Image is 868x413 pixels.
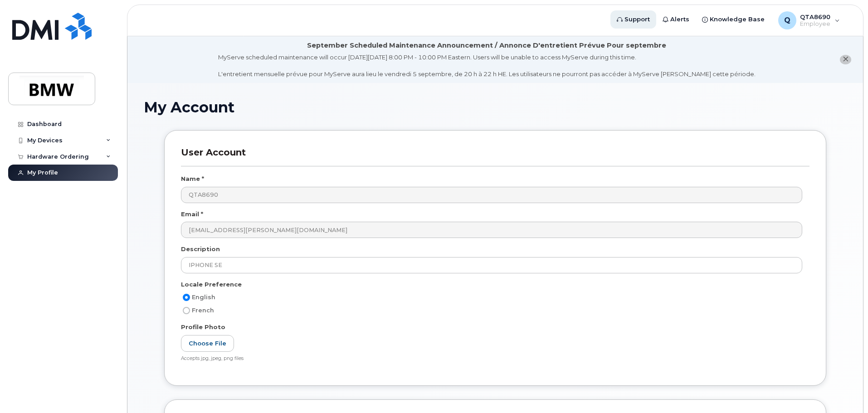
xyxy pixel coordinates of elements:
[181,210,203,219] label: Email *
[192,307,214,314] span: French
[144,99,847,115] h1: My Account
[192,294,215,301] span: English
[181,175,204,183] label: Name *
[181,245,220,253] label: Description
[181,147,809,166] h3: User Account
[307,41,666,50] div: September Scheduled Maintenance Announcement / Annonce D'entretient Prévue Pour septembre
[181,323,225,331] label: Profile Photo
[181,280,242,289] label: Locale Preference
[183,307,190,314] input: French
[183,294,190,301] input: English
[181,355,802,362] div: Accepts jpg, jpeg, png files
[840,55,851,64] button: close notification
[829,374,861,406] iframe: Messenger Launcher
[218,53,756,78] div: MyServe scheduled maintenance will occur [DATE][DATE] 8:00 PM - 10:00 PM Eastern. Users will be u...
[181,335,234,352] label: Choose File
